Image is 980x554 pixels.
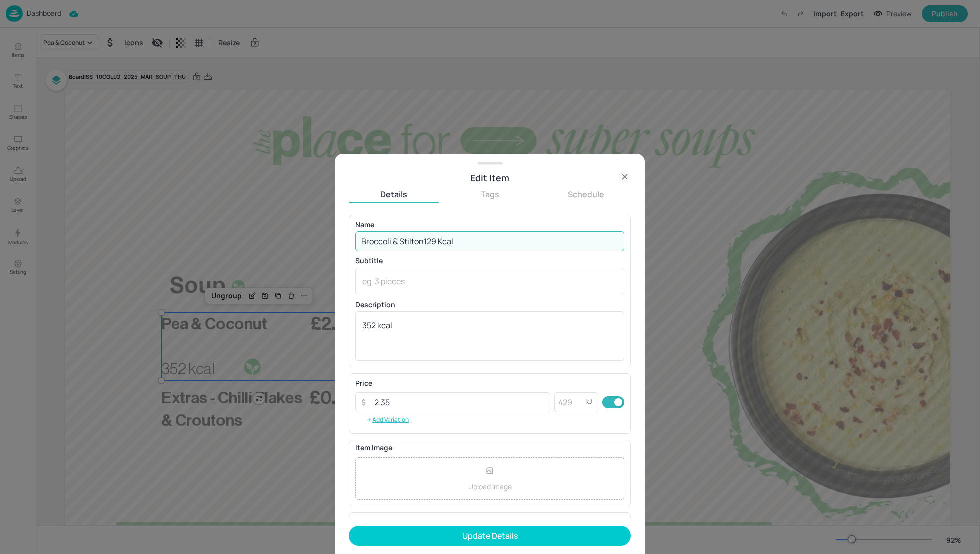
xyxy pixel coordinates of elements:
[349,171,631,185] div: Edit Item
[445,189,535,200] button: Tags
[541,189,631,200] button: Schedule
[349,189,439,200] button: Details
[355,257,624,264] p: Subtitle
[368,392,550,412] input: 10
[355,444,624,451] p: Item Image
[355,380,372,387] p: Price
[355,412,420,427] button: Add Variation
[349,526,631,546] button: Update Details
[586,398,592,405] p: kJ
[362,320,617,353] textarea: 352 kcal
[355,301,624,308] p: Description
[355,221,624,228] p: Name
[554,392,586,412] input: 429
[468,481,512,492] p: Upload Image
[355,231,624,251] input: eg. Chicken Teriyaki Sushi Roll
